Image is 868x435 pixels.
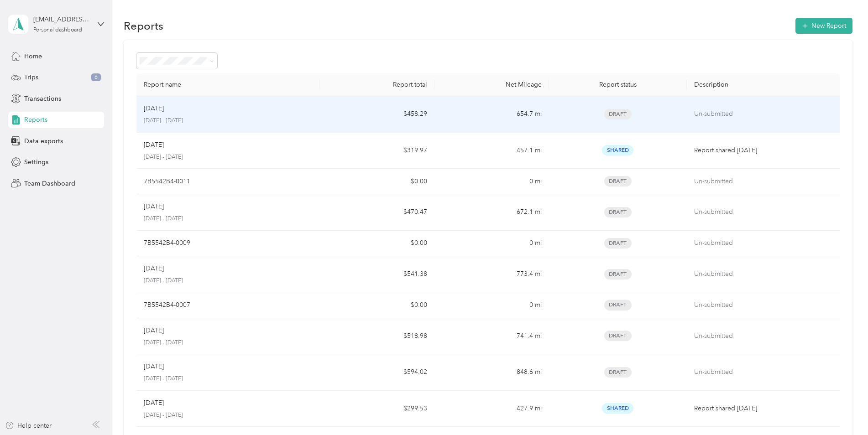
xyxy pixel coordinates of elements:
p: [DATE] - [DATE] [144,153,313,161]
span: Team Dashboard [24,179,75,188]
p: Un-submitted [694,176,832,186]
span: Transactions [24,94,61,104]
span: 6 [91,73,101,82]
p: Un-submitted [694,238,832,248]
p: [DATE] [144,362,164,372]
p: Report shared [DATE] [694,145,832,155]
p: Un-submitted [694,207,832,217]
td: $541.38 [320,256,434,293]
td: $319.97 [320,133,434,169]
p: [DATE] [144,202,164,212]
p: [DATE] [144,104,164,114]
th: Net Mileage [434,73,549,96]
th: Description [687,73,840,96]
td: 848.6 mi [434,354,549,391]
td: $0.00 [320,169,434,194]
td: 427.9 mi [434,391,549,427]
td: 672.1 mi [434,194,549,231]
td: $458.29 [320,96,434,133]
span: Draft [604,207,632,217]
p: 7B5542B4-0011 [144,176,190,186]
span: Trips [24,72,38,82]
p: Un-submitted [694,367,832,377]
td: 741.4 mi [434,318,549,355]
p: [DATE] [144,140,164,150]
p: [DATE] [144,326,164,336]
span: Draft [604,269,632,280]
span: Draft [604,367,632,378]
p: [DATE] [144,264,164,274]
h1: Reports [124,21,163,31]
p: [DATE] - [DATE] [144,215,313,223]
p: [DATE] - [DATE] [144,339,313,347]
td: 0 mi [434,169,549,194]
span: Draft [604,176,632,186]
p: Un-submitted [694,109,832,119]
th: Report name [136,73,320,96]
button: Help center [5,421,52,430]
span: Draft [604,238,632,249]
p: [DATE] - [DATE] [144,277,313,285]
div: Report status [556,81,679,88]
p: Report shared [DATE] [694,404,832,414]
td: 0 mi [434,231,549,256]
td: 773.4 mi [434,256,549,293]
td: $594.02 [320,354,434,391]
td: 654.7 mi [434,96,549,133]
span: Draft [604,331,632,341]
div: [EMAIL_ADDRESS][DOMAIN_NAME] [33,15,90,24]
p: [DATE] - [DATE] [144,117,313,125]
td: 0 mi [434,292,549,318]
p: Un-submitted [694,331,832,341]
td: 457.1 mi [434,133,549,169]
td: $518.98 [320,318,434,355]
span: Draft [604,109,632,119]
button: New Report [795,18,852,34]
iframe: Everlance-gr Chat Button Frame [817,384,868,435]
p: Un-submitted [694,269,832,279]
td: $0.00 [320,231,434,256]
span: Shared [602,403,633,414]
p: Un-submitted [694,300,832,310]
span: Data exports [24,136,63,146]
span: Shared [602,145,633,155]
p: 7B5542B4-0007 [144,300,190,310]
td: $470.47 [320,194,434,231]
th: Report total [320,73,434,96]
p: 7B5542B4-0009 [144,238,190,248]
p: [DATE] - [DATE] [144,411,313,419]
span: Settings [24,157,48,167]
td: $299.53 [320,391,434,427]
div: Personal dashboard [33,27,82,33]
p: [DATE] - [DATE] [144,375,313,383]
span: Reports [24,115,47,124]
span: Home [24,52,42,61]
span: Draft [604,300,632,310]
td: $0.00 [320,292,434,318]
p: [DATE] [144,398,164,408]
